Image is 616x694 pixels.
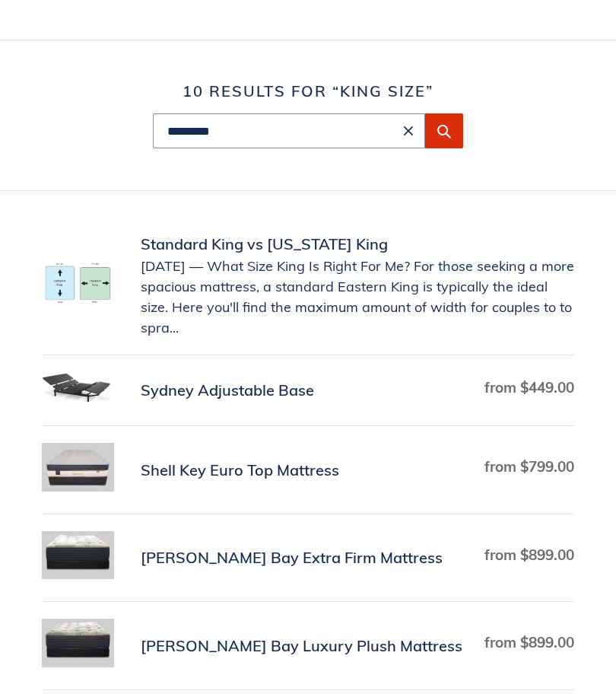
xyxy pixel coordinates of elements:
[42,372,574,409] a: Sydney Adjustable Base
[42,619,574,673] a: Chadwick Bay Luxury Plush Mattress
[153,113,425,148] input: Search
[42,531,574,585] a: Chadwick Bay Extra Firm Mattress
[42,443,574,497] a: Shell Key Euro Top Mattress
[42,82,574,100] h1: 10 results for “king size”
[399,122,418,140] button: Clear search term
[425,113,463,148] button: Submit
